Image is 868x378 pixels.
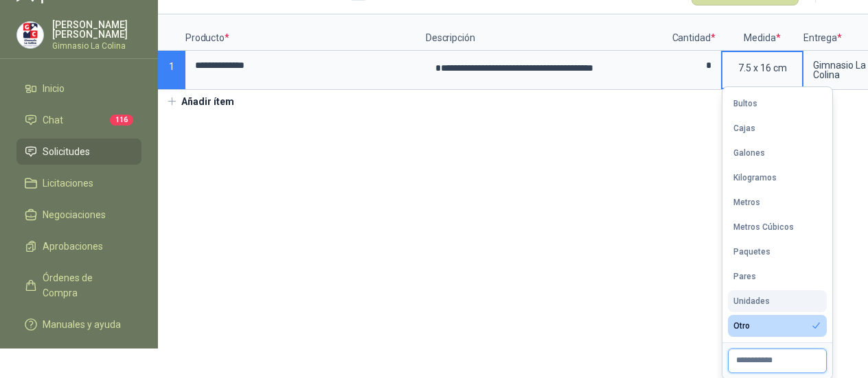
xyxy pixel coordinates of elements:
[43,207,106,222] span: Negociaciones
[733,222,794,232] div: Metros Cúbicos
[733,247,770,257] div: Paquetes
[733,123,755,133] div: Cajas
[728,93,827,115] button: Bultos
[733,198,760,207] div: Metros
[52,42,141,50] p: Gimnasio La Colina
[52,20,141,39] p: [PERSON_NAME] [PERSON_NAME]
[16,139,141,165] a: Solicitudes
[426,14,666,51] p: Descripción
[733,272,756,281] div: Pares
[728,191,827,213] button: Metros
[733,296,770,306] div: Unidades
[43,239,103,254] span: Aprobaciones
[43,317,121,332] span: Manuales y ayuda
[16,170,141,196] a: Licitaciones
[728,241,827,263] button: Paquetes
[43,270,128,300] span: Órdenes de Compra
[43,144,90,159] span: Solicitudes
[722,52,802,84] div: 7.5 x 16 cm
[17,22,43,48] img: Company Logo
[16,311,141,338] a: Manuales y ayuda
[43,176,93,191] span: Licitaciones
[733,148,765,158] div: Galones
[728,142,827,164] button: Galones
[728,117,827,139] button: Cajas
[16,233,141,259] a: Aprobaciones
[158,90,242,113] button: Añadir ítem
[16,202,141,228] a: Negociaciones
[728,315,827,337] button: Otro
[158,51,185,90] p: 1
[43,81,65,96] span: Inicio
[16,75,141,102] a: Inicio
[733,173,777,182] div: Kilogramos
[728,265,827,287] button: Pares
[733,99,757,108] div: Bultos
[721,14,803,51] p: Medida
[16,265,141,306] a: Órdenes de Compra
[110,115,133,126] span: 116
[43,113,63,128] span: Chat
[728,290,827,312] button: Unidades
[733,321,750,331] div: Otro
[728,216,827,238] button: Metros Cúbicos
[666,14,721,51] p: Cantidad
[16,107,141,133] a: Chat116
[728,167,827,189] button: Kilogramos
[185,14,426,51] p: Producto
